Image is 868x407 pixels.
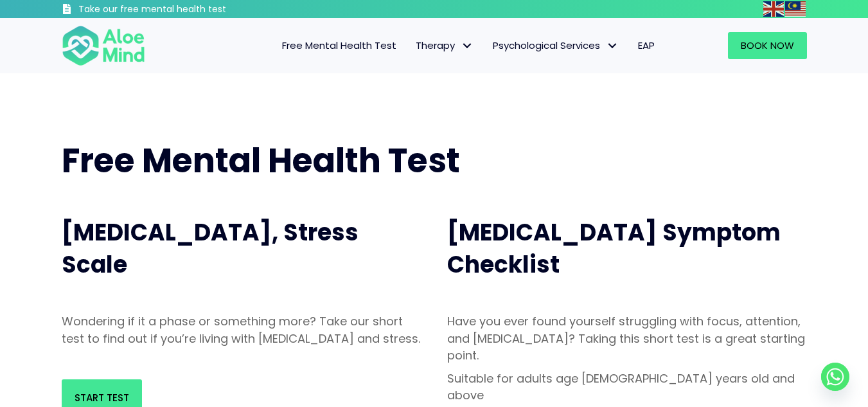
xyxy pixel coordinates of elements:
a: Whatsapp [821,363,849,391]
span: Therapy: submenu [458,37,477,55]
a: English [763,1,785,16]
h3: Take our free mental health test [78,3,295,16]
span: Free Mental Health Test [282,39,396,52]
p: Wondering if it a phase or something more? Take our short test to find out if you’re living with ... [62,313,421,347]
img: ms [785,1,806,17]
a: Take our free mental health test [62,3,295,18]
span: Psychological Services: submenu [603,37,622,55]
a: TherapyTherapy: submenu [406,32,483,59]
p: Suitable for adults age [DEMOGRAPHIC_DATA] years old and above [447,370,807,404]
a: Free Mental Health Test [272,32,406,59]
img: Aloe mind Logo [62,24,145,67]
span: Book Now [741,39,794,52]
a: Malay [785,1,807,16]
span: [MEDICAL_DATA] Symptom Checklist [447,216,781,281]
img: en [763,1,784,17]
a: EAP [628,32,664,59]
span: [MEDICAL_DATA], Stress Scale [62,216,359,281]
span: Psychological Services [493,39,619,52]
a: Psychological ServicesPsychological Services: submenu [483,32,628,59]
nav: Menu [162,32,664,59]
span: Start Test [75,391,129,404]
span: EAP [638,39,655,52]
span: Free Mental Health Test [62,137,460,184]
span: Therapy [416,39,474,52]
a: Book Now [728,32,807,59]
p: Have you ever found yourself struggling with focus, attention, and [MEDICAL_DATA]? Taking this sh... [447,313,807,363]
